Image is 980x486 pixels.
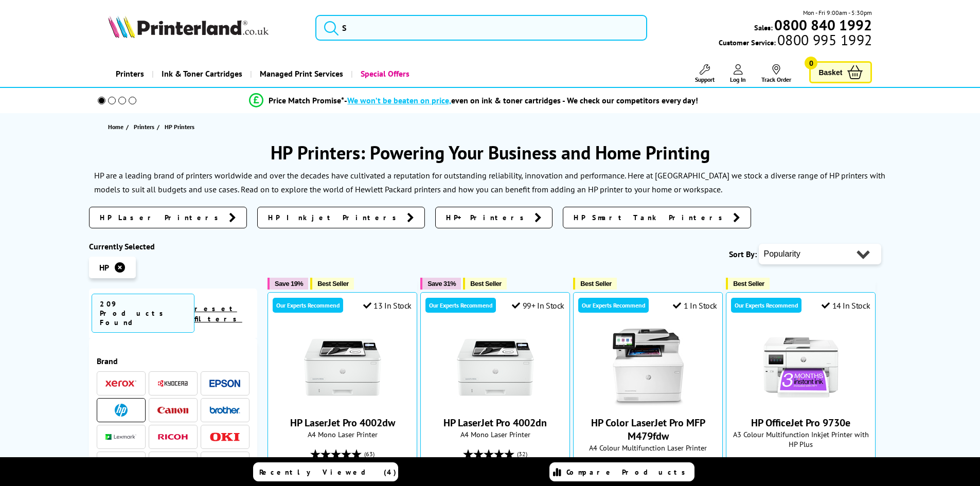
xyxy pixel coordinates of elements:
span: Brand [97,356,250,366]
a: HP Color LaserJet Pro MFP M479fdw [591,416,705,443]
a: Managed Print Services [250,61,351,87]
span: A4 Colour Multifunction Laser Printer [579,443,717,453]
a: Track Order [761,64,791,83]
a: Support [695,64,715,83]
span: Best Seller [317,280,349,287]
a: HP LaserJet Pro 4002dn [457,398,534,408]
span: HP Printers [165,123,194,131]
span: Save 19% [275,280,303,287]
div: Our Experts Recommend [578,298,649,313]
span: We won’t be beaten on price, [347,95,451,105]
a: HP [105,404,136,417]
a: Epson [209,377,240,390]
a: Xerox [105,377,136,390]
button: Best Seller [310,278,354,290]
span: Recently Viewed (4) [259,467,397,477]
span: A3 Colour Multifunction Inkjet Printer with HP Plus [732,429,870,449]
span: HP Inkjet Printers [268,212,402,223]
span: (32) [517,444,527,464]
span: Mon - Fri 9:00am - 5:30pm [803,8,872,17]
a: HP LaserJet Pro 4002dn [443,416,547,429]
span: 209 Products Found [92,294,194,333]
a: HP+ Printers [435,207,553,228]
a: HP Inkjet Printers [257,207,425,228]
img: Lexmark [105,434,136,440]
img: Canon [157,407,188,413]
span: Support [695,76,715,83]
div: Our Experts Recommend [425,298,496,313]
span: A4 Mono Laser Printer [426,429,564,439]
span: Best Seller [580,280,612,287]
button: Save 31% [420,278,461,290]
a: HP OfficeJet Pro 9730e [762,398,840,408]
a: 0800 840 1992 [773,20,872,30]
div: Currently Selected [89,241,258,251]
button: Best Seller [726,278,770,290]
a: HP Smart Tank Printers [563,207,751,228]
a: HP Laser Printers [89,207,247,228]
span: Price Match Promise* [269,95,344,105]
a: OKI [209,430,240,443]
a: Canon [157,404,188,417]
img: Kyocera [157,380,188,387]
span: HP Smart Tank Printers [574,212,728,223]
span: Basket [818,65,842,79]
div: 99+ In Stock [512,300,564,311]
img: HP LaserJet Pro 4002dn [457,329,534,406]
a: Ricoh [157,430,188,443]
a: HP LaserJet Pro 4002dw [304,398,381,408]
span: A4 Mono Laser Printer [273,429,412,439]
span: Best Seller [470,280,502,287]
a: Lexmark [105,430,136,443]
span: Best Seller [733,280,764,287]
li: modal_Promise [84,92,864,110]
a: Special Offers [351,61,417,87]
span: (18) [823,454,833,474]
div: 13 In Stock [363,300,412,311]
button: Best Seller [573,278,617,290]
span: HP [99,262,109,273]
span: Compare Products [566,467,691,477]
div: 1 In Stock [673,300,717,311]
a: Ink & Toner Cartridges [152,61,250,87]
a: Printers [108,61,152,87]
span: Save 31% [427,280,456,287]
img: OKI [209,433,240,441]
span: Log In [730,76,746,83]
button: Best Seller [463,278,507,290]
span: Customer Service: [719,35,872,47]
img: Printerland Logo [108,15,269,38]
div: 14 In Stock [822,300,870,311]
span: Printers [134,121,154,132]
a: Kyocera [157,377,188,390]
p: HP are a leading brand of printers worldwide and over the decades have cultivated a reputation fo... [94,170,885,194]
img: Epson [209,380,240,387]
a: reset filters [194,304,242,323]
span: Sort By: [729,249,757,259]
a: Brother [209,404,240,417]
img: Ricoh [157,434,188,440]
button: Save 19% [268,278,308,290]
b: 0800 840 1992 [774,15,872,34]
a: Basket 0 [809,61,872,83]
div: Our Experts Recommend [731,298,801,313]
span: HP Laser Printers [100,212,224,223]
a: HP OfficeJet Pro 9730e [751,416,850,429]
h1: HP Printers: Powering Your Business and Home Printing [89,140,892,165]
span: HP+ Printers [446,212,529,223]
img: HP LaserJet Pro 4002dw [304,329,381,406]
span: 0800 995 1992 [776,35,872,45]
a: Home [108,121,126,132]
input: S [315,15,647,41]
span: (63) [364,444,375,464]
img: Xerox [105,380,136,387]
img: HP Color LaserJet Pro MFP M479fdw [610,329,687,406]
a: Printers [134,121,157,132]
img: Brother [209,406,240,413]
a: Log In [730,64,746,83]
a: Printerland Logo [108,15,303,40]
span: Ink & Toner Cartridges [162,61,242,87]
div: - even on ink & toner cartridges - We check our competitors every day! [344,95,698,105]
a: HP Color LaserJet Pro MFP M479fdw [610,398,687,408]
a: Compare Products [549,462,694,481]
